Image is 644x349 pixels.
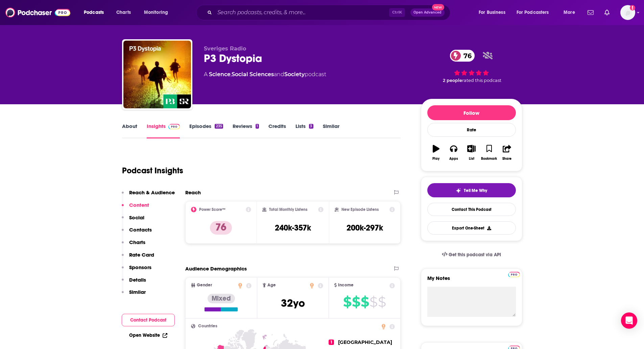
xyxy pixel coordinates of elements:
h2: New Episode Listens [341,207,379,212]
p: Content [129,202,149,208]
h2: Reach [185,189,201,196]
p: Sponsors [129,264,151,270]
div: Search podcasts, credits, & more... [202,5,457,20]
button: Content [122,202,149,214]
button: Similar [122,289,146,301]
span: and [274,71,284,78]
span: , [231,71,232,78]
img: tell me why sparkle [456,188,461,193]
a: Similar [323,123,339,138]
span: Open Advanced [413,11,442,14]
span: Gender [197,283,212,287]
a: Show notifications dropdown [602,7,612,18]
p: Details [129,277,146,283]
div: 235 [215,124,223,129]
div: Apps [449,157,458,161]
img: P3 Dystopia [123,41,191,108]
a: Episodes235 [189,123,223,138]
button: List [462,140,480,165]
a: About [122,123,137,138]
span: Podcasts [84,8,104,17]
button: Bookmark [480,140,498,165]
div: 1 [256,124,259,129]
span: For Business [479,8,505,17]
button: open menu [559,7,583,18]
div: Bookmark [481,157,497,161]
button: Contacts [122,226,152,239]
span: 1 [329,340,334,345]
div: List [469,157,474,161]
h2: Total Monthly Listens [269,207,307,212]
span: [GEOGRAPHIC_DATA] [338,339,392,345]
span: Monitoring [144,8,168,17]
span: Ctrl K [389,8,405,17]
button: open menu [139,7,177,18]
span: Sveriges Radio [204,45,246,52]
button: Play [427,140,445,165]
h2: Audience Demographics [185,265,247,272]
button: open menu [474,7,514,18]
button: Sponsors [122,264,151,277]
a: Social Sciences [232,71,274,78]
span: More [564,8,575,17]
h3: 200k-297k [347,223,383,233]
p: Rate Card [129,252,154,258]
a: Society [284,71,305,78]
button: tell me why sparkleTell Me Why [427,183,516,197]
span: Income [338,283,354,287]
span: Get this podcast via API [449,252,501,258]
span: For Podcasters [517,8,549,17]
span: $ [369,297,377,307]
img: User Profile [620,5,635,20]
img: Podchaser Pro [508,272,520,277]
a: Science [209,71,231,78]
span: 32 yo [281,297,305,310]
span: Charts [116,8,131,17]
span: 76 [457,50,475,62]
p: Reach & Audience [129,189,175,196]
span: Logged in as ereardon [620,5,635,20]
a: Show notifications dropdown [585,7,596,18]
span: Age [267,283,276,287]
button: Apps [445,140,462,165]
p: Contacts [129,226,152,233]
p: Similar [129,289,146,295]
div: 3 [309,124,313,129]
h3: 240k-357k [275,223,311,233]
span: 2 people [443,78,462,83]
label: My Notes [427,275,516,287]
a: Open Website [129,332,167,338]
h1: Podcast Insights [122,166,183,176]
span: Countries [198,324,217,328]
a: Charts [112,7,135,18]
div: Rate [427,123,516,137]
div: Mixed [208,294,235,303]
span: $ [343,297,351,307]
span: $ [352,297,360,307]
img: Podchaser - Follow, Share and Rate Podcasts [5,6,70,19]
input: Search podcasts, credits, & more... [215,7,389,18]
button: open menu [79,7,113,18]
button: Contact Podcast [122,314,175,326]
p: Social [129,214,144,221]
a: 76 [450,50,475,62]
a: Contact This Podcast [427,203,516,216]
a: Pro website [508,271,520,277]
a: Lists3 [295,123,313,138]
a: Get this podcast via API [436,246,507,263]
span: rated this podcast [462,78,501,83]
button: Export One-Sheet [427,221,516,235]
span: Tell Me Why [464,188,487,193]
button: Share [498,140,516,165]
span: $ [361,297,369,307]
img: Podchaser Pro [168,124,180,129]
div: 76 2 peoplerated this podcast [421,45,522,87]
button: Show profile menu [620,5,635,20]
span: New [432,4,444,10]
div: Play [432,157,439,161]
div: Share [502,157,511,161]
div: Open Intercom Messenger [621,312,637,329]
svg: Add a profile image [630,5,635,10]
